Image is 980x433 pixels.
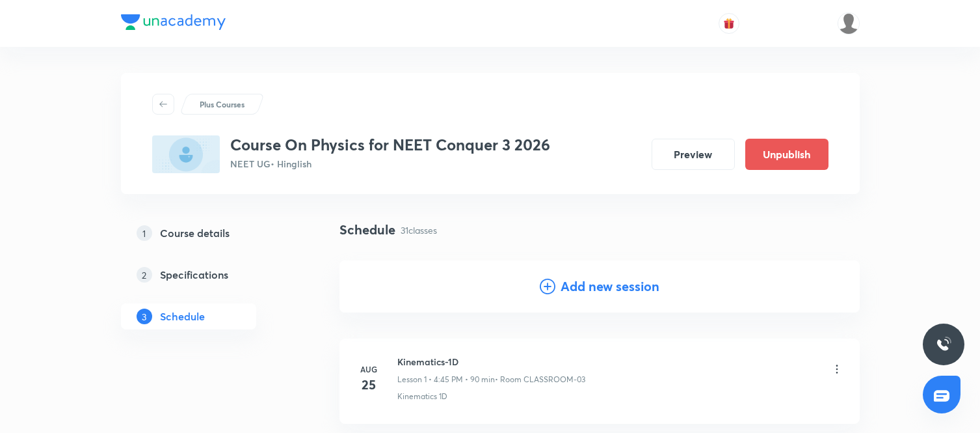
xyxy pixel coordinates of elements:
[356,375,382,395] h4: 25
[401,223,437,237] p: 31 classes
[121,262,298,288] a: 2Specifications
[200,98,245,110] p: Plus Courses
[160,267,228,283] h5: Specifications
[745,139,828,170] button: Unpublish
[230,157,550,171] p: NEET UG • Hinglish
[152,135,220,173] img: D49463BA-C8C6-4132-B1D0-3FE184FC1681_plus.png
[137,309,152,324] p: 3
[397,374,495,385] p: Lesson 1 • 4:45 PM • 90 min
[160,309,205,324] h5: Schedule
[137,225,152,241] p: 1
[121,14,226,30] img: Company Logo
[160,225,230,241] h5: Course details
[137,267,152,283] p: 2
[121,220,298,246] a: 1Course details
[495,374,585,385] p: • Room CLASSROOM-03
[561,277,659,296] h4: Add new session
[230,135,550,154] h3: Course On Physics for NEET Conquer 3 2026
[838,12,860,35] img: Md Khalid Hasan Ansari
[719,13,739,34] button: avatar
[808,260,860,313] img: Add
[356,363,382,375] h6: Aug
[936,337,951,352] img: ttu
[723,18,735,29] img: avatar
[397,391,447,402] p: Kinematics 1D
[339,220,395,240] h4: Schedule
[397,355,585,369] h6: Kinematics-1D
[652,139,735,170] button: Preview
[121,14,226,33] a: Company Logo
